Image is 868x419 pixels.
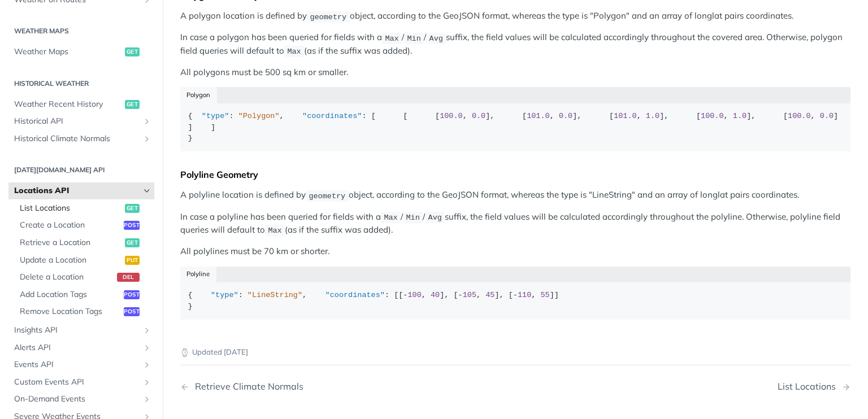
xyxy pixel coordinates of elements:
[142,360,151,369] button: Show subpages for Events API
[428,213,442,222] span: Avg
[8,96,154,113] a: Weather Recent Historyget
[406,213,419,222] span: Min
[125,256,140,265] span: put
[20,203,122,214] span: List Locations
[14,46,122,58] span: Weather Maps
[14,252,154,269] a: Update a Locationput
[440,112,463,120] span: 100.0
[188,111,843,144] div: { : , : [ [ [ , ], [ , ], [ , ], [ , ], [ , ] ] ] }
[302,112,362,120] span: "coordinates"
[20,220,121,231] span: Create a Location
[180,31,850,58] p: In case a polygon has been queried for fields with a / / suffix, the field values will be calcula...
[8,130,154,147] a: Historical Climate NormalsShow subpages for Historical Climate Normals
[407,291,421,299] span: 100
[527,112,550,120] span: 101.0
[124,307,140,316] span: post
[180,10,850,23] p: A polygon location is defined by object, according to the GeoJSON format, whereas the type is "Po...
[14,286,154,303] a: Add Location Tagspost
[8,43,154,60] a: Weather Mapsget
[8,78,154,89] h2: Historical Weather
[268,226,281,235] span: Max
[8,113,154,130] a: Historical APIShow subpages for Historical API
[14,377,140,388] span: Custom Events API
[20,272,114,283] span: Delete a Location
[14,133,140,145] span: Historical Climate Normals
[733,112,747,120] span: 1.0
[14,200,154,217] a: List Locationsget
[14,394,140,405] span: On-Demand Events
[180,189,850,202] p: A polyline location is defined by object, according to the GeoJSON format, whereas the type is "L...
[8,356,154,373] a: Events APIShow subpages for Events API
[125,238,140,247] span: get
[820,112,834,120] span: 0.0
[559,112,572,120] span: 0.0
[125,204,140,213] span: get
[142,326,151,335] button: Show subpages for Insights API
[189,381,303,392] div: Retrieve Climate Normals
[407,34,420,42] span: Min
[14,359,140,370] span: Events API
[142,395,151,404] button: Show subpages for On-Demand Events
[14,342,140,353] span: Alerts API
[142,343,151,352] button: Show subpages for Alerts API
[8,322,154,339] a: Insights APIShow subpages for Insights API
[310,12,346,21] span: geometry
[8,165,154,175] h2: [DATE][DOMAIN_NAME] API
[385,34,398,42] span: Max
[541,291,550,299] span: 55
[202,112,229,120] span: "type"
[20,306,121,317] span: Remove Location Tags
[614,112,637,120] span: 101.0
[180,169,850,180] div: Polyline Geometry
[20,237,122,248] span: Retrieve a Location
[701,112,724,120] span: 100.0
[788,112,811,120] span: 100.0
[142,186,151,195] button: Hide subpages for Locations API
[180,370,850,403] nav: Pagination Controls
[180,211,850,237] p: In case a polyline has been queried for fields with a / / suffix, the field values will be calcul...
[248,291,302,299] span: "LineString"
[188,290,843,312] div: { : , : [[ , ], [ , ], [ , ]] }
[125,47,140,56] span: get
[287,47,301,56] span: Max
[8,374,154,391] a: Custom Events APIShow subpages for Custom Events API
[429,34,443,42] span: Avg
[778,381,841,392] div: List Locations
[180,347,850,358] p: Updated [DATE]
[14,234,154,251] a: Retrieve a Locationget
[142,134,151,143] button: Show subpages for Historical Climate Normals
[463,291,476,299] span: 105
[14,303,154,320] a: Remove Location Tagspost
[8,339,154,356] a: Alerts APIShow subpages for Alerts API
[325,291,385,299] span: "coordinates"
[14,99,122,110] span: Weather Recent History
[142,117,151,126] button: Show subpages for Historical API
[384,213,397,222] span: Max
[124,221,140,230] span: post
[8,26,154,36] h2: Weather Maps
[211,291,238,299] span: "type"
[125,100,140,109] span: get
[485,291,494,299] span: 45
[14,185,140,197] span: Locations API
[124,290,140,299] span: post
[14,269,154,286] a: Delete a Locationdel
[14,116,140,127] span: Historical API
[238,112,280,120] span: "Polygon"
[8,391,154,408] a: On-Demand EventsShow subpages for On-Demand Events
[431,291,440,299] span: 40
[518,291,531,299] span: 110
[142,378,151,387] button: Show subpages for Custom Events API
[309,191,345,200] span: geometry
[513,291,518,299] span: -
[8,182,154,199] a: Locations APIHide subpages for Locations API
[20,289,121,300] span: Add Location Tags
[180,381,467,392] a: Previous Page: Retrieve Climate Normals
[14,217,154,234] a: Create a Locationpost
[20,255,122,266] span: Update a Location
[14,325,140,336] span: Insights API
[180,245,850,258] p: All polylines must be 70 km or shorter.
[778,381,850,392] a: Next Page: List Locations
[458,291,463,299] span: -
[403,291,407,299] span: -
